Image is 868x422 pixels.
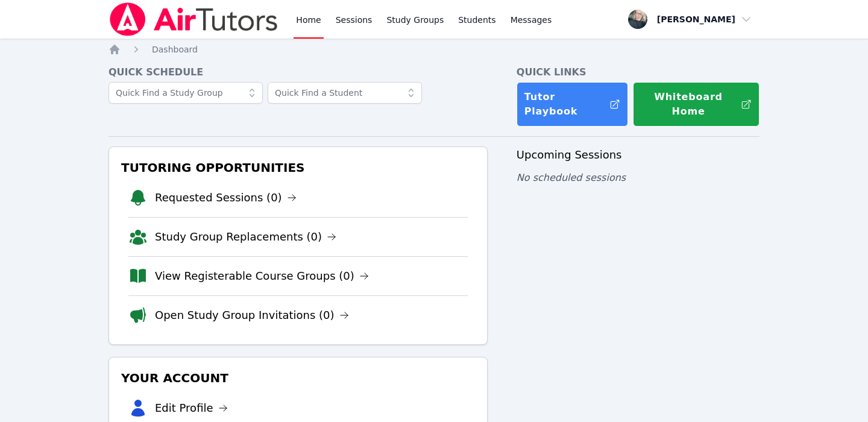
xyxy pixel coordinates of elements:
input: Quick Find a Study Group [108,82,263,104]
h3: Your Account [119,367,477,389]
a: Tutor Playbook [517,82,628,127]
img: Air Tutors [108,2,279,36]
input: Quick Find a Student [268,82,422,104]
nav: Breadcrumb [108,43,759,55]
h3: Upcoming Sessions [517,146,759,163]
h3: Tutoring Opportunities [119,157,477,178]
h4: Quick Schedule [108,65,488,80]
span: Dashboard [152,45,198,54]
span: No scheduled sessions [517,172,626,183]
a: Dashboard [152,43,198,55]
a: Open Study Group Invitations (0) [155,307,349,324]
h4: Quick Links [517,65,759,80]
a: View Registerable Course Groups (0) [155,268,369,285]
a: Requested Sessions (0) [155,189,297,206]
button: Whiteboard Home [633,82,759,127]
a: Edit Profile [155,400,228,417]
span: Messages [511,14,552,26]
a: Study Group Replacements (0) [155,228,336,245]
